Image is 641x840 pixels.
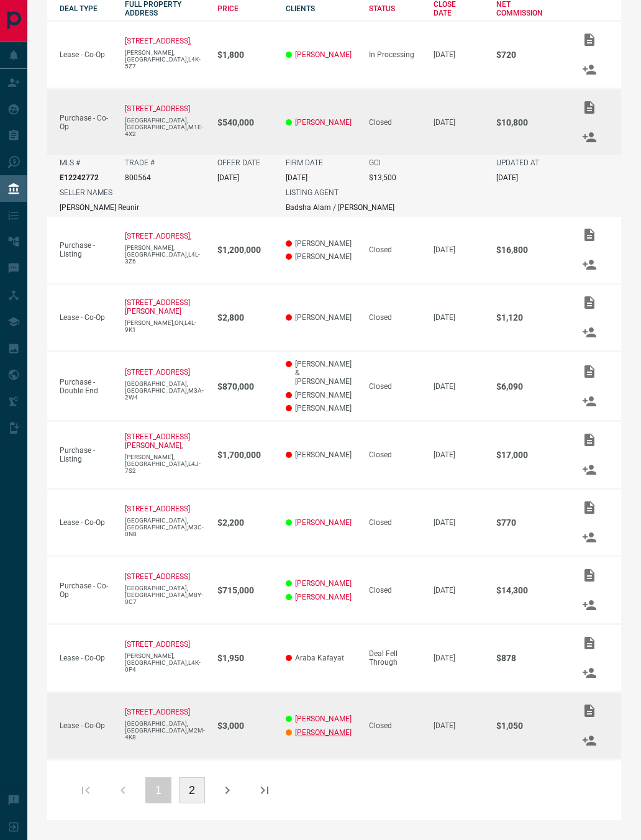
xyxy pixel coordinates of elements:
a: [STREET_ADDRESS] [125,640,190,649]
p: [PERSON_NAME],[GEOGRAPHIC_DATA],L4L-3Z6 [125,244,205,265]
span: Match Clients [575,736,604,744]
p: $3,000 [217,721,273,731]
p: $715,000 [217,585,273,595]
a: [PERSON_NAME] [295,593,352,601]
span: Match Clients [575,465,604,473]
p: [GEOGRAPHIC_DATA],[GEOGRAPHIC_DATA],M8Y-0C7 [125,585,205,605]
a: [PERSON_NAME] [295,118,352,127]
span: Add / View Documents [575,35,604,43]
p: [DATE] [434,654,483,662]
div: PRICE [217,4,273,13]
p: $720 [496,50,562,60]
p: $17,000 [496,450,562,460]
p: [PERSON_NAME] [286,239,357,248]
p: $1,120 [496,313,562,322]
p: OFFER DATE [217,158,260,167]
a: [STREET_ADDRESS][PERSON_NAME] [125,298,190,316]
p: [STREET_ADDRESS][PERSON_NAME], [125,432,190,450]
div: Closed [369,245,421,254]
span: Add / View Documents [575,638,604,647]
p: $10,800 [496,117,562,127]
p: [PERSON_NAME],[GEOGRAPHIC_DATA],L4K-5Z7 [125,49,205,70]
a: [STREET_ADDRESS] [125,504,190,513]
p: $1,800 [217,50,273,60]
p: [PERSON_NAME] [286,404,357,413]
p: LISTING AGENT [286,188,339,197]
button: 2 [179,777,205,803]
span: Add / View Documents [575,706,604,714]
p: [PERSON_NAME] [286,313,357,322]
p: Lease - Co-Op [60,313,112,322]
p: Lease - Co-Op [60,518,112,527]
span: Add / View Documents [575,503,604,511]
span: Match Clients [575,132,604,141]
p: MLS # [60,158,80,167]
p: GCI [369,158,381,167]
div: CLIENTS [286,4,357,13]
p: $770 [496,518,562,527]
div: Closed [369,586,421,595]
p: [DATE] [434,245,483,254]
span: Add / View Documents [575,298,604,306]
p: [PERSON_NAME],[GEOGRAPHIC_DATA],L4J-7S2 [125,454,205,474]
p: E12242772 [60,173,99,182]
span: Add / View Documents [575,435,604,444]
a: [STREET_ADDRESS] [125,708,190,716]
p: [DATE] [434,518,483,527]
p: [PERSON_NAME] Reunir [60,203,139,212]
p: [DATE] [434,118,483,127]
p: [DATE] [434,586,483,595]
a: [STREET_ADDRESS] [125,572,190,581]
p: Purchase - Double End [60,378,112,395]
span: Match Clients [575,396,604,405]
p: Purchase - Co-Op [60,582,112,599]
p: [PERSON_NAME] & [PERSON_NAME] [286,360,357,386]
span: Match Clients [575,668,604,677]
span: Add / View Documents [575,570,604,579]
div: Closed [369,721,421,730]
p: $540,000 [217,117,273,127]
p: [STREET_ADDRESS] [125,104,190,113]
div: In Processing [369,50,421,59]
p: [GEOGRAPHIC_DATA],[GEOGRAPHIC_DATA],M3C-0N8 [125,517,205,537]
a: [PERSON_NAME] [295,579,352,588]
p: Purchase - Listing [60,241,112,258]
p: Araba Kafayat [286,654,357,662]
p: Lease - Co-Op [60,50,112,59]
p: $1,200,000 [217,245,273,255]
p: $878 [496,653,562,663]
div: DEAL TYPE [60,4,112,13]
div: STATUS [369,4,421,13]
p: $1,050 [496,721,562,731]
p: FIRM DATE [286,158,323,167]
p: [GEOGRAPHIC_DATA],[GEOGRAPHIC_DATA],M3A-2W4 [125,380,205,401]
span: Add / View Documents [575,230,604,239]
p: [DATE] [434,382,483,391]
p: [GEOGRAPHIC_DATA],[GEOGRAPHIC_DATA],M1E-4X2 [125,117,205,137]
p: [DATE] [434,721,483,730]
span: Match Clients [575,532,604,541]
p: UPDATED AT [496,158,539,167]
a: [PERSON_NAME] [295,714,352,723]
div: Closed [369,118,421,127]
p: [PERSON_NAME] [286,450,357,459]
a: [STREET_ADDRESS] [125,368,190,377]
div: Closed [369,382,421,391]
p: $1,950 [217,653,273,663]
div: Deal Fell Through [369,649,421,667]
p: SELLER NAMES [60,188,112,197]
p: $2,200 [217,518,273,527]
span: Match Clients [575,65,604,73]
p: [DATE] [286,173,307,182]
span: Match Clients [575,327,604,336]
p: $6,090 [496,381,562,391]
span: Match Clients [575,260,604,268]
p: [DATE] [496,173,518,182]
p: [DATE] [434,313,483,322]
p: [DATE] [434,50,483,59]
p: $16,800 [496,245,562,255]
